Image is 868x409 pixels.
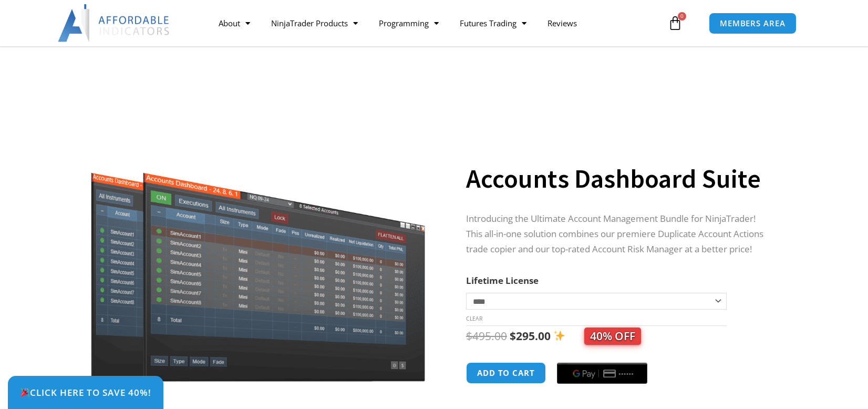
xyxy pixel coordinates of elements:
a: NinjaTrader Products [261,11,368,35]
img: ✨ [554,330,565,341]
button: Buy with GPay [557,363,647,384]
a: Futures Trading [449,11,537,35]
a: Reviews [537,11,587,35]
span: 0 [678,12,686,21]
span: $ [466,329,472,343]
p: Introducing the Ultimate Account Management Bundle for NinjaTrader! This all-in-one solution comb... [466,211,773,257]
img: 🎉 [20,388,29,397]
h1: Accounts Dashboard Suite [466,160,773,197]
a: 0 [652,8,698,38]
a: MEMBERS AREA [709,13,797,34]
span: $ [510,329,516,343]
label: Lifetime License [466,274,539,287]
img: LogoAI | Affordable Indicators – NinjaTrader [58,4,171,42]
span: MEMBERS AREA [720,19,786,27]
bdi: 495.00 [466,329,507,343]
a: 🎉Click Here to save 40%! [8,376,163,409]
span: Click Here to save 40%! [20,388,151,397]
nav: Menu [208,11,665,35]
bdi: 295.00 [510,329,551,343]
span: 40% OFF [584,328,641,345]
text: •••••• [619,370,635,377]
a: Programming [368,11,449,35]
button: Add to cart [466,362,546,384]
a: About [208,11,261,35]
a: Clear options [466,315,482,322]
